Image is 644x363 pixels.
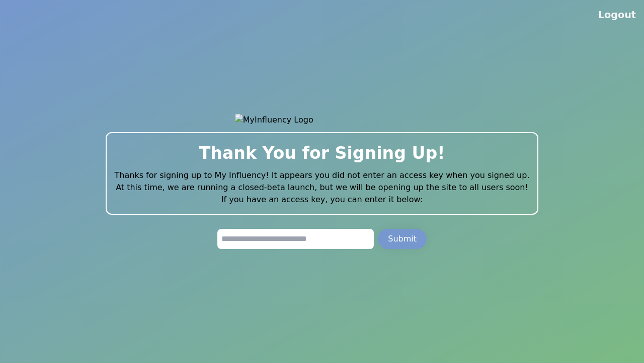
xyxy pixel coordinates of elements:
button: Submit [378,229,427,249]
p: Thanks for signing up to My Influency! It appears you did not enter an access key when you signed... [115,169,530,181]
h2: Thank You for Signing Up! [115,141,530,165]
button: Logout [598,8,636,22]
p: If you have an access key, you can enter it below: [115,194,530,206]
img: MyInfluency Logo [235,114,410,126]
p: At this time, we are running a closed-beta launch, but we will be opening up the site to all user... [115,181,530,194]
div: Submit [388,233,417,245]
